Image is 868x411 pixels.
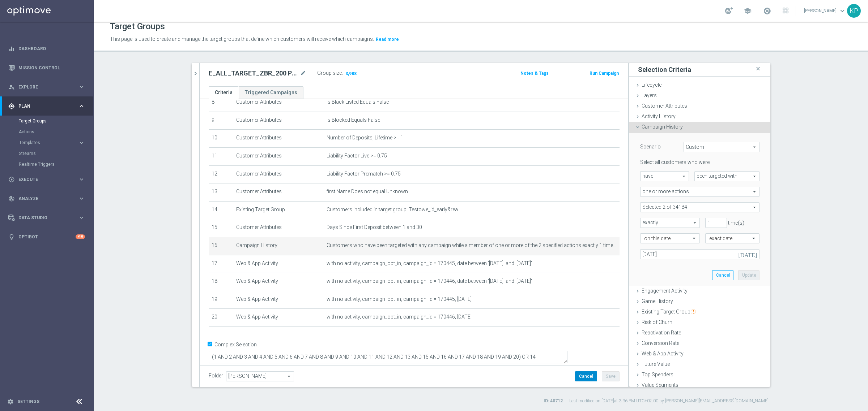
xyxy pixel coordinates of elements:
span: Liability Factor Prematch >= 0.75 [327,171,401,177]
label: Complex Selection [214,341,257,348]
i: keyboard_arrow_right [78,195,85,202]
td: 14 [209,201,233,219]
div: lightbulb Optibot +10 [8,234,85,240]
a: Mission Control [18,58,85,77]
span: This page is used to create and manage the target groups that define which customers will receive... [110,36,374,42]
td: 9 [209,112,233,130]
div: Dashboard [8,39,85,58]
span: with no activity, campaign_opt_in, campaign_id = 170445, [DATE] [327,296,472,302]
span: Liability Factor Live >= 0.75 [327,153,387,159]
i: play_circle_outline [8,176,15,183]
span: Customer Attributes [642,103,687,109]
a: Target Groups [19,118,75,124]
div: Explore [8,84,78,90]
div: Actions [19,126,93,137]
div: Data Studio keyboard_arrow_right [8,215,85,221]
td: 19 [209,291,233,309]
span: Top Spenders [642,372,673,377]
span: Plan [18,104,78,108]
td: 13 [209,183,233,202]
button: equalizer Dashboard [8,46,85,52]
a: Actions [19,129,75,135]
label: Group size [317,70,342,76]
td: 8 [209,94,233,112]
td: 18 [209,273,233,291]
span: Days Since First Deposit between 1 and 30 [327,224,422,230]
a: Streams [19,151,75,156]
span: Game History [642,298,673,304]
a: Realtime Triggers [19,161,75,167]
td: 16 [209,237,233,255]
td: Web & App Activity [233,255,324,273]
div: Streams [19,148,93,159]
span: with no activity, campaign_opt_in, campaign_id = 170446, [DATE] [327,314,472,320]
span: Templates [19,140,71,145]
div: Execute [8,176,78,183]
span: Future Value [642,361,670,367]
a: Triggered Campaigns [239,86,303,99]
span: school [744,7,752,15]
i: settings [7,398,14,405]
td: 15 [209,219,233,237]
button: Save [602,371,620,381]
button: track_changes Analyze keyboard_arrow_right [8,196,85,202]
button: Templates keyboard_arrow_right [19,140,85,146]
span: Explore [18,85,78,89]
h1: Target Groups [110,21,165,32]
span: Layers [642,92,657,98]
span: Activity History [642,113,676,119]
button: Update [738,270,759,280]
span: Reactivation Rate [642,330,681,336]
lable: Scenario [640,144,661,150]
i: [DATE] [738,249,759,257]
td: Customer Attributes [233,130,324,148]
div: person_search Explore keyboard_arrow_right [8,84,85,90]
span: Lifecycle [642,82,661,88]
div: gps_fixed Plan keyboard_arrow_right [8,103,85,109]
button: Cancel [575,371,597,381]
label: Folder [209,373,223,379]
a: [PERSON_NAME]keyboard_arrow_down [803,5,847,16]
span: E_ALL_TARGET_ZBR_2DEPO 200 PLN PREV MONTH_220825 E_ALL_TARGET_ZBR_1DEPO 200 PLN PREV MONTH_220825 [641,203,759,212]
span: Analyze [18,196,78,201]
span: Value Segments [642,382,678,388]
span: keyboard_arrow_down [838,7,846,15]
i: close [754,64,762,74]
lable: Select all customers who were [640,159,710,165]
span: Conversion Rate [642,340,679,346]
td: 11 [209,147,233,165]
td: 17 [209,255,233,273]
div: Optibot [8,227,85,246]
div: Mission Control [8,58,85,77]
td: Customer Attributes [233,165,324,183]
span: Execute [18,177,78,182]
button: Mission Control [8,65,85,71]
td: Customer Attributes [233,147,324,165]
td: Campaign History [233,237,324,255]
span: Customers included in target group: Testowe_id_early&rea [327,207,458,213]
div: Templates [19,137,93,148]
i: keyboard_arrow_right [78,176,85,183]
button: Run Campaign [589,69,620,77]
i: track_changes [8,195,15,202]
div: Templates [19,140,78,145]
i: lightbulb [8,234,15,240]
button: chevron_right [192,63,199,84]
input: Select date [640,249,759,259]
span: Campaign History [642,124,683,130]
span: Customers who have been targeted with any campaign while a member of one or more of the 2 specifi... [327,242,617,248]
td: 10 [209,130,233,148]
i: keyboard_arrow_right [78,83,85,90]
i: keyboard_arrow_right [78,214,85,221]
div: Target Groups [19,116,93,126]
div: Plan [8,103,78,109]
div: Realtime Triggers [19,159,93,170]
span: Data Studio [18,216,78,220]
td: Customer Attributes [233,183,324,202]
td: Customer Attributes [233,219,324,237]
span: first Name Does not equal Unknown [327,189,408,195]
div: KP [847,4,861,18]
td: 20 [209,309,233,327]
